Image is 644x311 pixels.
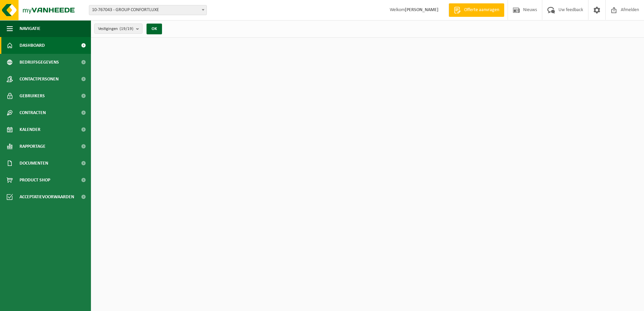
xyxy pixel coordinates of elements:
[20,54,59,71] span: Bedrijfsgegevens
[405,7,439,12] strong: [PERSON_NAME]
[20,138,45,155] span: Rapportage
[120,27,133,31] count: (19/19)
[449,3,504,17] a: Offerte aanvragen
[20,121,40,138] span: Kalender
[20,37,45,54] span: Dashboard
[89,5,207,15] span: 10-767043 - GROUP CONFORTLUXE
[94,24,142,34] button: Vestigingen(19/19)
[98,24,133,34] span: Vestigingen
[20,71,59,88] span: Contactpersonen
[20,188,74,205] span: Acceptatievoorwaarden
[147,24,162,34] button: OK
[20,172,50,188] span: Product Shop
[462,7,501,13] span: Offerte aanvragen
[20,20,40,37] span: Navigatie
[20,104,46,121] span: Contracten
[20,155,48,172] span: Documenten
[20,88,45,104] span: Gebruikers
[89,5,206,15] span: 10-767043 - GROUP CONFORTLUXE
